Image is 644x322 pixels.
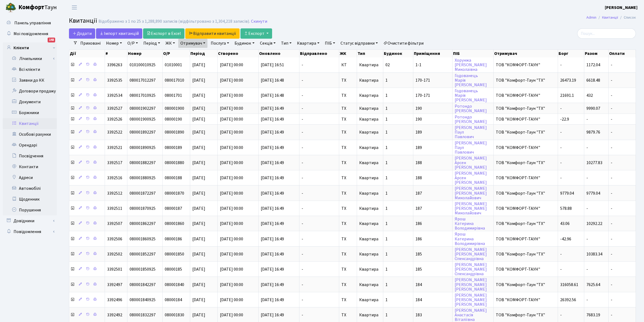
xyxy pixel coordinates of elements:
[165,129,184,135] span: 080001890
[341,161,355,165] span: ТХ
[107,116,122,122] span: 3392526
[130,77,156,83] span: 080017012297
[105,50,128,57] th: #
[359,205,378,211] span: Квартира
[560,190,574,196] span: 9779.04
[130,62,156,68] span: 010100010925
[165,105,184,111] span: 080001900
[302,176,337,180] span: -
[192,105,205,111] span: [DATE]
[261,145,284,151] span: [DATE] 16:49
[165,145,182,151] span: 08000189
[385,221,388,227] span: 1
[302,161,337,165] span: -
[341,117,355,121] span: ТХ
[496,191,556,195] span: ТОВ "Комфорт-Таун "ТХ"
[560,160,562,166] span: -
[359,105,378,111] span: Квартира
[602,15,618,20] a: Квитанції
[415,106,450,111] span: 190
[611,145,633,150] span: -
[220,92,243,98] span: [DATE] 00:00
[496,221,556,226] span: ТОВ "Комфорт-Таун "ТХ"
[107,62,122,68] span: 3396263
[6,53,57,64] a: Лічильники
[107,77,122,83] span: 3392535
[560,175,562,181] span: -
[240,28,272,39] button: Експорт
[107,190,122,196] span: 3392512
[3,118,57,129] a: Квитанції
[3,183,57,194] a: Автомобілі
[605,4,638,11] a: [PERSON_NAME]
[560,205,572,211] span: 578.88
[3,28,57,39] a: Мої повідомлення148
[611,206,633,211] span: -
[14,20,51,26] span: Панель управління
[496,176,556,180] span: ТОВ "КОМФОРТ-ТАУН"
[455,277,487,292] a: [PERSON_NAME][PERSON_NAME][PERSON_NAME]
[165,116,182,122] span: 08000190
[586,236,588,242] span: -
[3,161,57,172] a: Контакти
[261,92,284,98] span: [DATE] 16:48
[192,129,205,135] span: [DATE]
[586,92,593,98] span: 432
[5,2,16,13] img: logo.png
[261,221,284,227] span: [DATE] 16:49
[560,221,570,227] span: 43.06
[341,237,355,241] span: ТХ
[69,16,97,25] span: Квитанції
[3,86,57,97] a: Договори продажу
[496,63,556,67] span: ТОВ "КОМФОРТ-ТАУН"
[611,237,633,241] span: -
[455,292,487,307] a: [PERSON_NAME][PERSON_NAME][PERSON_NAME]
[586,175,588,181] span: -
[130,221,156,227] span: 080001862297
[302,252,337,256] span: -
[302,93,337,98] span: -
[611,106,633,111] span: -
[415,206,450,211] span: 187
[415,191,450,195] span: 187
[192,190,205,196] span: [DATE]
[359,129,378,135] span: Квартира
[455,262,487,277] a: [PERSON_NAME][PERSON_NAME]Олександрівна
[251,19,267,24] a: Скинути
[3,75,57,86] a: Заявки до КК
[78,39,103,48] a: Приховані
[560,129,562,135] span: -
[302,63,337,67] span: -
[341,78,355,82] span: ТХ
[3,140,57,151] a: Орендарі
[165,77,184,83] span: 080017010
[192,221,205,227] span: [DATE]
[261,175,284,181] span: [DATE] 16:49
[220,116,243,122] span: [DATE] 00:00
[165,175,182,181] span: 08000188
[496,78,556,82] span: ТОВ "Комфорт-Таун "ТХ"
[192,160,205,166] span: [DATE]
[220,105,243,111] span: [DATE] 00:00
[385,62,390,68] span: 02
[611,117,633,121] span: -
[560,116,569,122] span: -22.9
[220,129,243,135] span: [DATE] 00:00
[455,140,487,155] a: [PERSON_NAME]ПаулПавлович
[192,251,205,257] span: [DATE]
[611,176,633,180] span: -
[339,50,357,57] th: ЖК
[359,190,378,196] span: Квартира
[586,221,602,227] span: 10292.22
[359,116,378,122] span: Квартира
[165,190,184,196] span: 080001870
[359,145,378,151] span: Квартира
[586,116,588,122] span: -
[18,3,44,12] b: Комфорт
[341,252,355,256] span: ТХ
[259,50,299,57] th: Оновлено
[192,116,205,122] span: [DATE]
[261,129,284,135] span: [DATE] 16:49
[455,247,487,262] a: [PERSON_NAME][PERSON_NAME]Олександрівна
[359,77,378,83] span: Квартира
